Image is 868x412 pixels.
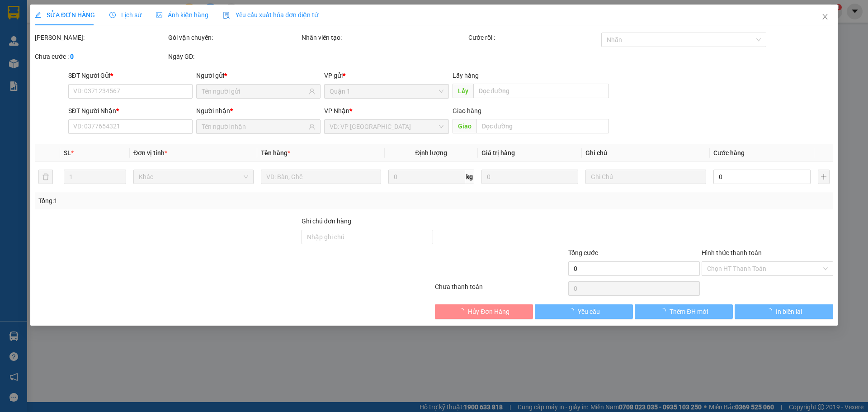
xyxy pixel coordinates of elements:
button: Yêu cầu [535,304,633,319]
input: Dọc đường [476,119,609,133]
div: Chưa cước : [35,52,166,62]
div: Gói vận chuyển: [168,33,300,43]
input: 0 [481,170,579,184]
span: Giao [453,119,476,133]
input: Tên người gửi [202,86,307,96]
button: plus [818,170,830,184]
b: 0 [70,53,74,60]
span: picture [156,12,162,18]
input: Dọc đường [473,84,609,98]
span: user [309,123,316,130]
div: Nhân viên tạo: [302,33,467,43]
span: Lịch sử [109,11,142,19]
li: VP Văn Phòng [GEOGRAPHIC_DATA] [62,38,120,68]
img: logo.jpg [5,5,36,36]
span: Khác [139,170,248,184]
span: Lấy hàng [453,72,479,79]
div: Tổng: 1 [38,196,335,206]
span: Hủy Đơn Hàng [468,307,510,317]
span: Cước hàng [713,149,745,156]
div: Chưa thanh toán [434,282,567,298]
input: Ghi chú đơn hàng [302,230,433,244]
li: Bình Minh Tải [5,5,131,22]
span: loading [458,308,468,314]
span: Lấy [453,84,473,98]
span: Thêm ĐH mới [670,307,708,317]
button: Thêm ĐH mới [635,304,733,319]
div: Cước rồi : [468,33,600,43]
button: Close [812,5,838,30]
span: Đơn vị tính [133,149,167,156]
span: SỬA ĐƠN HÀNG [35,11,95,19]
span: In biên lai [776,307,802,317]
span: kg [465,170,474,184]
div: SĐT Người Gửi [68,71,193,81]
span: user [309,88,316,95]
div: [PERSON_NAME]: [35,33,166,43]
span: loading [568,308,578,314]
span: Yêu cầu [578,307,600,317]
span: loading [766,308,776,314]
span: Giao hàng [453,107,481,114]
label: Hình thức thanh toán [702,249,762,256]
label: Ghi chú đơn hàng [302,218,351,225]
div: Ngày GD: [168,52,300,62]
span: Giá trị hàng [481,149,515,156]
span: Ảnh kiện hàng [156,11,208,19]
div: VP gửi [325,71,449,81]
input: Tên người nhận [202,122,307,132]
span: Yêu cầu xuất hóa đơn điện tử [223,11,318,19]
input: VD: Bàn, Ghế [261,170,381,184]
span: SL [64,149,71,156]
span: Định lượng [415,149,448,156]
div: Người gửi [196,71,321,81]
span: Tên hàng [261,149,290,156]
th: Ghi chú [582,144,710,162]
span: clock-circle [109,12,116,18]
button: Hủy Đơn Hàng [435,304,533,319]
li: VP [GEOGRAPHIC_DATA] [5,38,62,68]
button: delete [38,170,53,184]
div: SĐT Người Nhận [68,106,193,116]
input: Ghi Chú [586,170,706,184]
span: loading [660,308,670,314]
span: Quận 1 [330,85,443,98]
button: In biên lai [735,304,833,319]
span: close [821,13,829,20]
div: Người nhận [196,106,321,116]
span: Tổng cước [568,249,598,256]
span: edit [35,12,41,18]
img: icon [223,12,230,19]
span: VP Nhận [325,107,350,114]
